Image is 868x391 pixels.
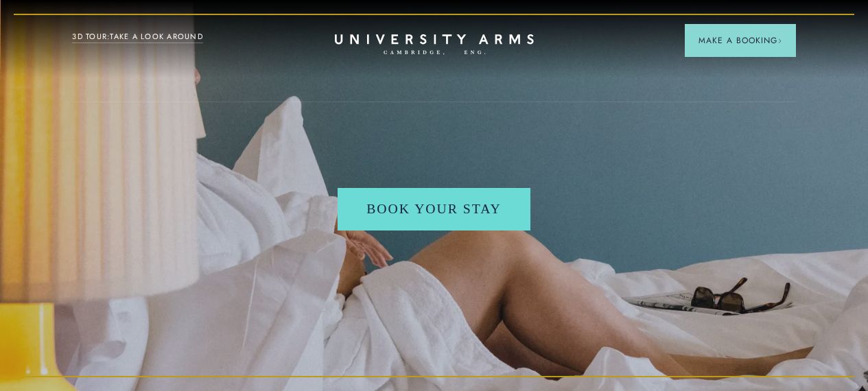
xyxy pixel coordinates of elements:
[72,31,203,43] a: 3D TOUR:TAKE A LOOK AROUND
[777,38,782,43] img: Arrow icon
[335,34,534,56] a: Home
[338,188,530,230] a: Book your stay
[699,34,782,47] span: Make a Booking
[685,24,796,57] button: Make a BookingArrow icon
